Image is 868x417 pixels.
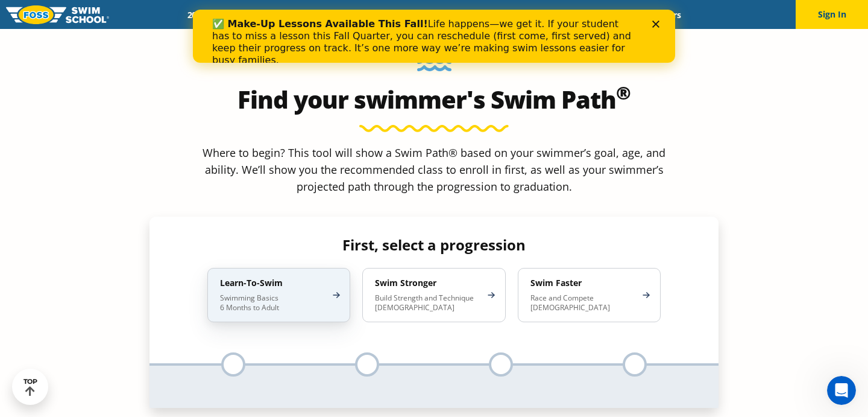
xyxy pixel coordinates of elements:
[375,293,480,313] p: Build Strength and Technique [DEMOGRAPHIC_DATA]
[24,378,37,396] div: TOP
[6,5,109,24] img: FOSS Swim School Logo
[149,85,719,114] h2: Find your swimmer's Swim Path
[459,11,471,18] div: Close
[193,10,675,63] iframe: Intercom live chat banner
[198,237,670,253] h4: First, select a progression
[177,9,252,21] a: 2025 Calendar
[476,9,603,21] a: Swim Like [PERSON_NAME]
[530,278,636,288] h4: Swim Faster
[530,293,636,313] p: Race and Compete [DEMOGRAPHIC_DATA]
[198,144,670,195] p: Where to begin? This tool will show a Swim Path® based on your swimmer’s goal, age, and ability. ...
[409,9,476,21] a: About FOSS
[603,9,641,21] a: Blog
[220,278,325,288] h4: Learn-To-Swim
[375,278,480,288] h4: Swim Stronger
[616,80,631,105] sup: ®
[641,9,691,21] a: Careers
[19,8,444,57] div: Life happens—we get it. If your student has to miss a lesson this Fall Quarter, you can reschedul...
[19,8,235,20] b: ✅ Make-Up Lessons Available This Fall!
[303,9,408,21] a: Swim Path® Program
[827,376,856,405] iframe: Intercom live chat
[220,293,325,313] p: Swimming Basics 6 Months to Adult
[252,9,303,21] a: Schools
